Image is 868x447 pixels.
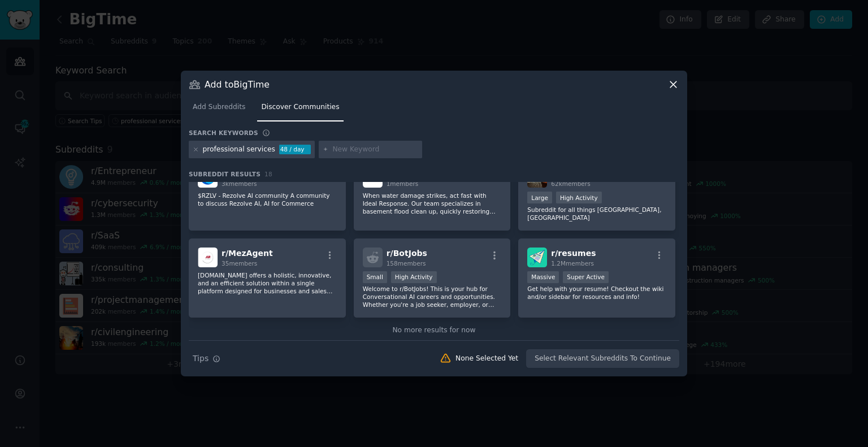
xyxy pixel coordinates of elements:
div: Massive [527,271,559,283]
div: 48 / day [279,145,311,155]
h3: Add to BigTime [205,79,270,90]
div: Small [363,271,387,283]
span: Tips [193,353,209,364]
a: Discover Communities [257,98,343,121]
span: Add to your keywords [441,340,516,348]
p: When water damage strikes, act fast with Ideal Response. Our team specializes in basement flood c... [363,192,502,215]
span: Add Subreddits [193,102,245,112]
div: High Activity [391,271,437,283]
span: r/ BotJobs [387,249,427,258]
p: Welcome to r/BotJobs! This is your hub for Conversational AI careers and opportunities. Whether y... [363,285,502,309]
span: 62k members [551,180,590,187]
span: 18 [264,171,272,177]
span: r/ MezAgent [222,249,273,258]
p: [DOMAIN_NAME] offers a holistic, innovative, and an efficient solution within a single platform d... [198,271,337,295]
p: Subreddit for all things [GEOGRAPHIC_DATA], [GEOGRAPHIC_DATA] [527,206,666,222]
div: Super Active [563,271,609,283]
div: High Activity [556,192,602,203]
span: 158 members [387,260,426,267]
img: MezAgent [198,248,218,267]
span: 1 members [387,180,419,187]
div: None Selected Yet [455,354,518,364]
input: New Keyword [332,145,418,155]
button: Tips [189,349,224,368]
span: 3k members [222,180,257,187]
span: Discover Communities [261,102,339,112]
div: professional services [203,145,275,155]
div: Large [527,192,552,203]
span: Subreddit Results [189,170,261,178]
div: No more results for now [189,326,679,336]
p: Get help with your resume! Checkout the wiki and/or sidebar for resources and info! [527,285,666,301]
span: 35 members [222,260,257,267]
h3: Search keywords [189,129,258,137]
div: Need more communities? [189,336,679,350]
a: Add Subreddits [189,98,249,121]
img: resumes [527,248,547,267]
p: $RZLV - Rezolve AI community A community to discuss Rezolve AI, AI for Commerce [198,192,337,207]
span: 1.2M members [551,260,594,267]
span: r/ resumes [551,249,596,258]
